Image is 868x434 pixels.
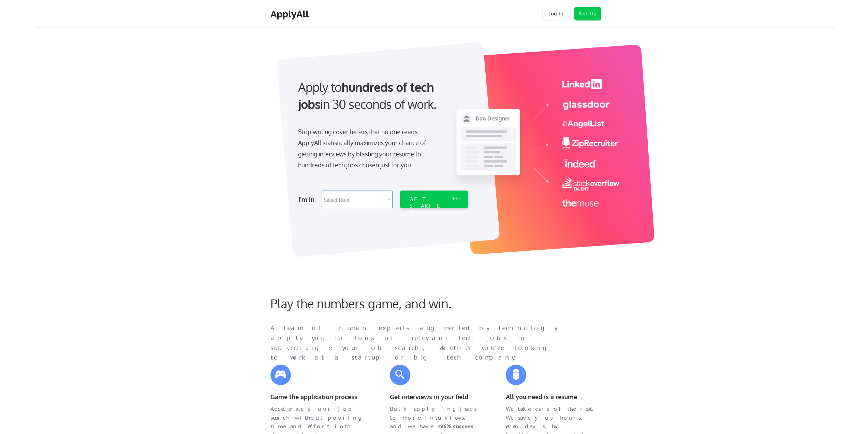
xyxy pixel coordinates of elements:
[270,296,482,311] div: Play the numbers game, and win.
[574,7,601,20] button: Sign Up
[270,323,571,363] div: A team of human experts augmented by technology apply you to tons of relevant tech jobs to superc...
[390,392,482,402] div: Get interviews in your field
[298,194,318,205] div: I'm in
[298,79,437,112] strong: hundreds of tech jobs
[270,392,363,402] div: Game the application process
[298,79,466,113] div: Apply to in 30 seconds of work.
[298,126,438,171] div: Stop writing cover letters that no one reads. ApplyAll statistically maximizes your chance of get...
[409,196,446,216] div: GET STARTED
[542,7,570,20] button: Log In
[270,8,311,20] div: ApplyAll
[506,392,598,402] div: All you need is a resume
